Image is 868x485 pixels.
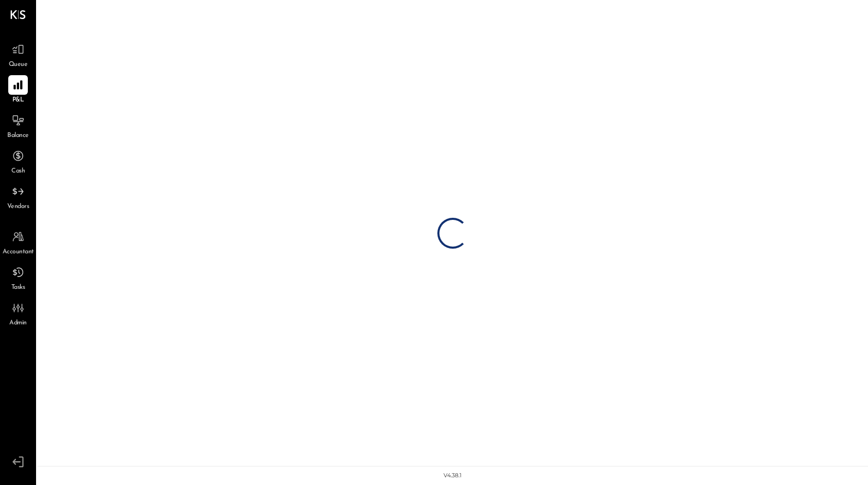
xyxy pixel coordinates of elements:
span: P&L [12,96,24,105]
a: Admin [1,298,36,328]
span: Balance [7,131,29,141]
a: Cash [1,146,36,176]
span: Admin [9,319,27,328]
a: Balance [1,111,36,141]
a: P&L [1,75,36,105]
span: Accountant [3,248,34,257]
a: Vendors [1,182,36,212]
a: Tasks [1,263,36,292]
span: Tasks [11,283,25,292]
span: Queue [9,60,28,70]
a: Queue [1,40,36,70]
span: Vendors [7,202,29,212]
div: v 4.38.1 [444,472,462,480]
span: Cash [11,167,25,176]
a: Accountant [1,227,36,257]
